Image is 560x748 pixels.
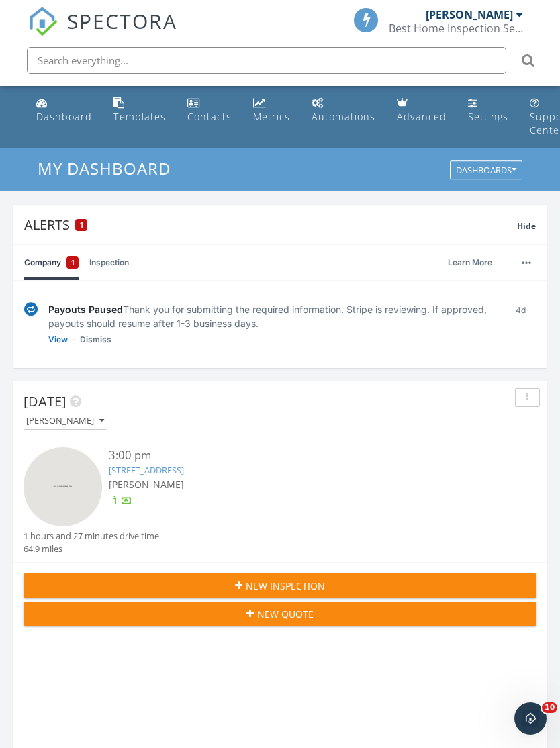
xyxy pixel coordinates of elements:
[26,416,104,426] div: [PERSON_NAME]
[448,256,500,269] a: Learn More
[27,47,506,74] input: Search everything...
[109,464,184,476] a: [STREET_ADDRESS]
[522,261,531,264] img: ellipsis-632cfdd7c38ec3a7d453.svg
[456,166,516,175] div: Dashboards
[48,333,68,346] a: View
[108,91,171,130] a: Templates
[182,91,237,130] a: Contacts
[28,7,58,36] img: The Best Home Inspection Software - Spectora
[89,245,129,280] a: Inspection
[312,110,375,123] div: Automations
[253,110,290,123] div: Metrics
[109,447,494,464] div: 3:00 pm
[113,110,166,123] div: Templates
[67,7,177,35] span: SPECTORA
[80,333,111,346] a: Dismiss
[514,702,547,735] iframe: Intercom live chat
[506,302,536,346] div: 4d
[257,607,314,621] span: New Quote
[24,543,159,555] div: 64.9 miles
[391,91,452,130] a: Advanced
[24,245,79,280] a: Company
[389,21,523,35] div: Best Home Inspection Services
[463,91,514,130] a: Settings
[468,110,508,123] div: Settings
[248,91,295,130] a: Metrics
[31,91,97,130] a: Dashboard
[109,478,184,491] span: [PERSON_NAME]
[38,157,171,179] span: My Dashboard
[24,412,107,430] button: [PERSON_NAME]
[48,302,495,330] div: Thank you for submitting the required information. Stripe is reviewing. If approved, payouts shou...
[71,256,75,269] span: 1
[542,702,557,713] span: 10
[24,447,536,555] a: 3:00 pm [STREET_ADDRESS] [PERSON_NAME] 1 hours and 27 minutes drive time 64.9 miles
[517,220,536,232] span: Hide
[36,110,92,123] div: Dashboard
[24,302,38,316] img: under-review-2fe708636b114a7f4b8d.svg
[426,8,513,21] div: [PERSON_NAME]
[24,392,66,410] span: [DATE]
[48,303,123,315] span: Payouts Paused
[246,579,325,593] span: New Inspection
[450,161,522,180] button: Dashboards
[28,18,177,46] a: SPECTORA
[306,91,381,130] a: Automations (Basic)
[24,216,517,234] div: Alerts
[24,447,102,526] img: streetview
[24,573,536,598] button: New Inspection
[24,530,159,543] div: 1 hours and 27 minutes drive time
[397,110,447,123] div: Advanced
[80,220,83,230] span: 1
[187,110,232,123] div: Contacts
[24,602,536,626] button: New Quote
